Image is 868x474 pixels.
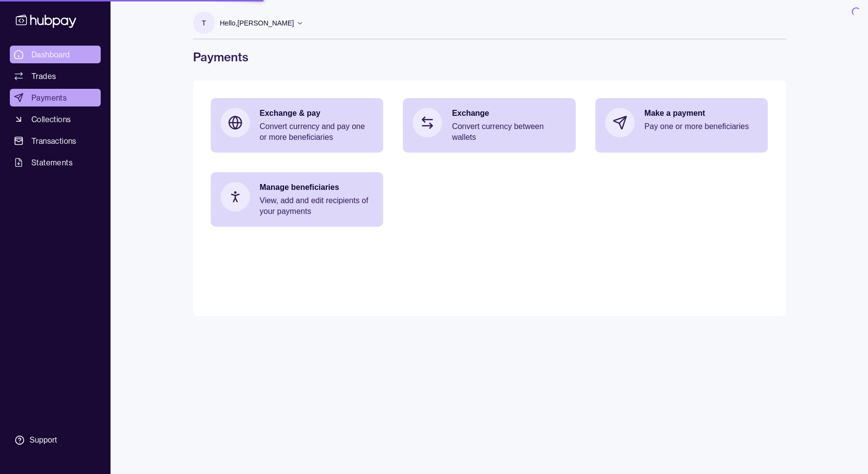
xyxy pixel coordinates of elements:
span: Payments [31,92,67,104]
h1: Payments [193,49,786,65]
a: Support [10,430,101,450]
a: Make a paymentPay one or more beneficiaries [595,98,768,147]
a: Transactions [10,132,101,150]
a: Collections [10,110,101,128]
span: Transactions [31,135,77,147]
p: T [202,18,206,28]
a: Manage beneficiariesView, add and edit recipients of your payments [211,172,384,227]
span: Collections [31,113,71,125]
a: ExchangeConvert currency between wallets [403,98,576,153]
a: Dashboard [10,46,101,63]
p: Exchange & pay [260,108,374,119]
span: Trades [31,70,56,82]
a: Exchange & payConvert currency and pay one or more beneficiaries [211,98,384,153]
p: Hello, [PERSON_NAME] [220,18,294,28]
a: Payments [10,89,101,106]
span: Statements [31,157,73,168]
p: Convert currency between wallets [452,121,566,143]
a: Statements [10,154,101,171]
span: Dashboard [31,49,70,60]
p: Pay one or more beneficiaries [644,121,758,132]
div: Support [29,435,57,446]
p: Convert currency and pay one or more beneficiaries [260,121,374,143]
p: View, add and edit recipients of your payments [260,195,374,217]
p: Manage beneficiaries [260,182,374,193]
p: Make a payment [644,108,758,119]
p: Exchange [452,108,566,119]
a: Trades [10,67,101,85]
